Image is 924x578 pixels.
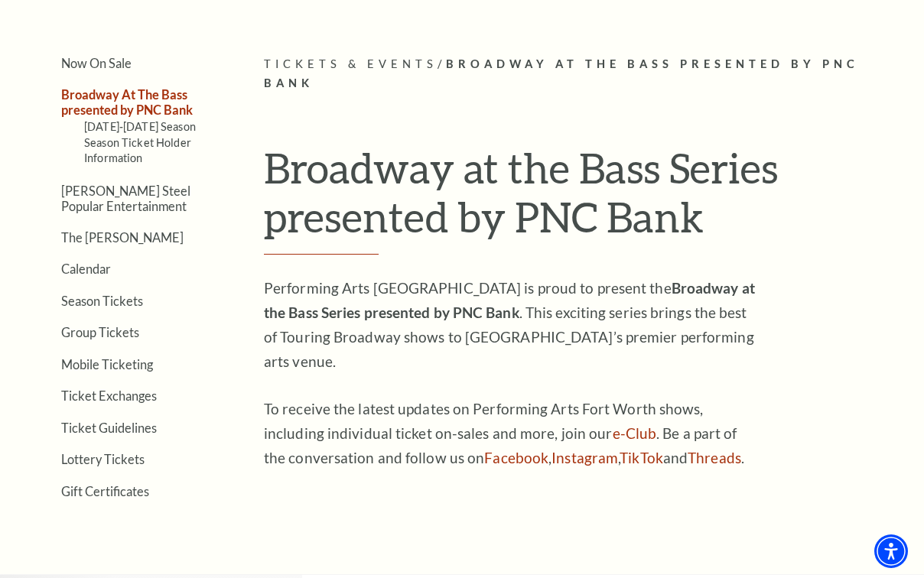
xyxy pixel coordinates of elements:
[61,87,193,116] a: Broadway At The Bass presented by PNC Bank
[620,449,663,466] a: TikTok
[484,449,548,466] a: Facebook
[264,143,909,255] h1: Broadway at the Bass Series presented by PNC Bank
[264,55,909,93] p: /
[61,388,157,403] a: Ticket Exchanges
[688,449,741,466] a: Threads
[61,261,111,276] a: Calendar
[61,452,145,466] a: Lottery Tickets
[874,534,908,568] div: Accessibility Menu
[61,294,143,308] a: Season Tickets
[264,397,761,470] p: To receive the latest updates on Performing Arts Fort Worth shows, including individual ticket on...
[264,276,761,374] p: Performing Arts [GEOGRAPHIC_DATA] is proud to present the . This exciting series brings the best ...
[61,421,157,435] a: Ticket Guidelines
[264,57,438,70] span: Tickets & Events
[61,484,149,498] a: Gift Certificates
[264,57,859,89] span: Broadway At The Bass presented by PNC Bank
[84,136,191,164] a: Season Ticket Holder Information
[551,449,618,466] a: Instagram
[61,183,190,213] a: [PERSON_NAME] Steel Popular Entertainment
[84,120,196,133] a: [DATE]-[DATE] Season
[61,357,153,372] a: Mobile Ticketing
[613,424,657,442] a: e-Club
[61,230,184,245] a: The [PERSON_NAME]
[264,279,755,321] strong: Broadway at the Bass Series presented by PNC Bank
[61,325,139,339] a: Group Tickets
[61,56,132,70] a: Now On Sale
